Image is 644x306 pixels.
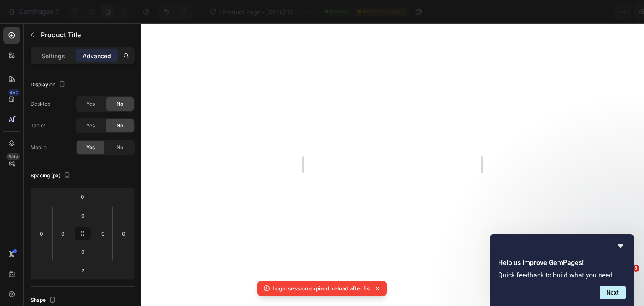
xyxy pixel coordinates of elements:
button: Next question [600,286,626,299]
p: Login session expired, reload after 5s [273,284,370,293]
span: Product Page - [DATE] 12:49:58 [223,8,301,16]
button: Hide survey [615,241,626,251]
div: Tablet [31,122,45,130]
span: Yes [86,100,95,108]
input: 0 [74,190,91,203]
span: / [219,8,221,16]
h2: Help us improve GemPages! [498,258,626,268]
div: Undo/Redo [158,3,192,20]
p: Advanced [83,52,111,60]
button: Assigned Products [474,3,554,20]
iframe: Design area [304,23,481,306]
input: 0 [117,227,130,240]
input: 0 [35,227,48,240]
div: Mobile [31,144,47,151]
span: Assigned Products [481,8,535,16]
div: Desktop [31,100,50,108]
button: 7 [3,3,62,20]
input: 0px [75,245,91,258]
span: Save [564,8,578,16]
span: No [117,100,123,108]
input: 2 [74,264,91,277]
p: Quick feedback to build what you need. [498,271,626,279]
span: Yes [86,122,95,130]
span: No [117,144,123,151]
input: 0px [75,209,91,222]
span: No [117,122,123,130]
p: 7 [55,7,59,17]
span: Yes [86,144,95,151]
div: Shape [31,295,57,306]
div: Spacing (px) [31,170,72,182]
span: Default [330,8,348,16]
button: Publish [588,3,623,20]
span: 3 [633,265,639,272]
button: Save [557,3,585,20]
div: Help us improve GemPages! [498,241,626,299]
input: 0px [57,227,69,240]
div: Publish [595,8,616,16]
input: 0px [97,227,109,240]
p: Settings [42,52,65,60]
div: Beta [6,153,20,160]
div: 450 [8,89,20,96]
div: Display on [31,79,67,91]
p: Product Title [41,30,131,40]
span: Need republishing [363,8,405,16]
